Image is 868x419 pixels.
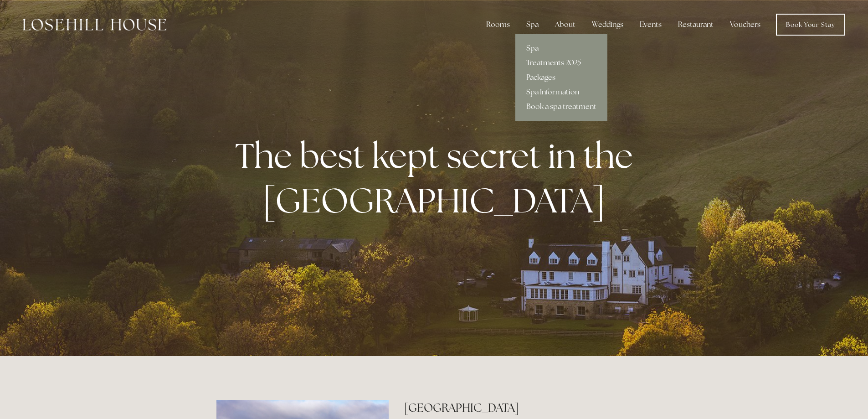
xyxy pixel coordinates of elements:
a: Treatments 2025 [515,56,607,70]
h2: [GEOGRAPHIC_DATA] [404,400,652,416]
div: Spa [519,16,546,34]
img: Losehill House [23,19,166,31]
a: Packages [515,70,607,85]
div: Weddings [585,16,631,34]
a: Vouchers [723,16,768,34]
a: Spa [515,41,607,56]
a: Book Your Stay [776,14,845,36]
div: Restaurant [671,16,721,34]
div: About [548,16,583,34]
div: Rooms [479,16,517,34]
div: Events [632,16,669,34]
a: Book a spa treatment [515,99,607,114]
a: Spa Information [515,85,607,99]
strong: The best kept secret in the [GEOGRAPHIC_DATA] [235,133,640,222]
